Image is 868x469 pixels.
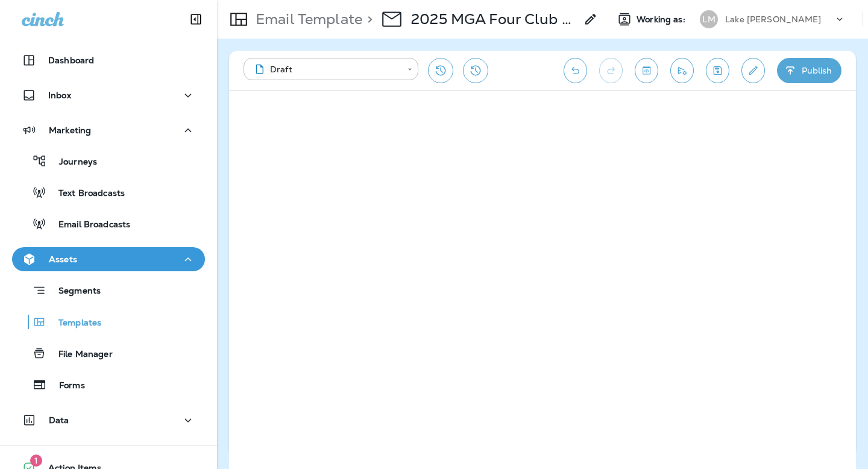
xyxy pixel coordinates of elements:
[47,157,97,168] p: Journeys
[670,58,694,83] button: Send test email
[179,7,213,31] button: Collapse Sidebar
[12,277,205,303] button: Segments
[46,349,113,360] p: File Manager
[777,58,841,83] button: Publish
[252,63,399,75] div: Draft
[635,58,658,83] button: Toggle preview
[411,10,576,28] p: 2025 MGA Four Club - 9/13
[251,10,362,28] p: Email Template
[428,58,453,83] button: Restore from previous version
[12,372,205,397] button: Forms
[46,219,130,231] p: Email Broadcasts
[725,14,822,24] p: Lake [PERSON_NAME]
[48,55,94,65] p: Dashboard
[12,247,205,271] button: Assets
[700,10,718,28] div: LM
[12,118,205,142] button: Marketing
[741,58,765,83] button: Edit details
[12,211,205,236] button: Email Broadcasts
[47,380,85,392] p: Forms
[30,455,42,467] span: 1
[12,408,205,432] button: Data
[49,125,91,135] p: Marketing
[12,180,205,205] button: Text Broadcasts
[12,48,205,72] button: Dashboard
[12,83,205,107] button: Inbox
[637,14,688,25] span: Working as:
[706,58,729,83] button: Save
[12,148,205,174] button: Journeys
[48,90,71,100] p: Inbox
[46,286,101,298] p: Segments
[46,188,125,200] p: Text Broadcasts
[564,58,587,83] button: Undo
[463,58,488,83] button: View Changelog
[12,341,205,366] button: File Manager
[12,309,205,335] button: Templates
[49,415,69,425] p: Data
[46,318,101,329] p: Templates
[362,10,373,28] p: >
[49,254,77,264] p: Assets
